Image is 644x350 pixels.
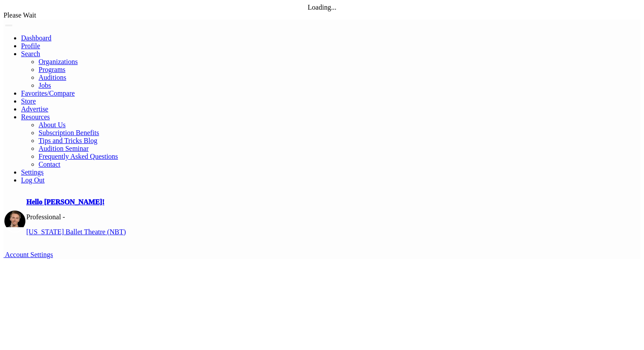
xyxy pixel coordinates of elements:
[5,251,53,258] span: Account Settings
[26,213,61,221] span: Professional
[21,89,75,97] a: Favorites/Compare
[26,198,104,206] a: Hello [PERSON_NAME]!
[308,4,336,11] span: Loading...
[4,211,25,227] img: profile picture
[21,42,40,50] a: Profile
[26,228,126,236] a: [US_STATE] Ballet Theatre (NBT)
[4,251,53,259] a: Account Settings
[21,176,45,184] a: Log Out
[21,121,640,168] ul: Resources
[63,213,65,221] span: -
[39,153,118,160] a: Frequently Asked Questions
[39,66,65,73] a: Programs
[21,50,40,57] a: Search
[5,25,12,26] button: Toggle navigation
[39,137,97,144] a: Tips and Tricks Blog
[21,113,50,121] a: Resources
[4,11,640,19] div: Please Wait
[39,161,60,168] a: Contact
[21,34,51,42] a: Dashboard
[39,74,66,81] a: Auditions
[21,58,640,89] ul: Resources
[39,129,99,136] a: Subscription Benefits
[39,82,51,89] a: Jobs
[39,121,66,129] a: About Us
[21,168,44,176] a: Settings
[21,105,48,113] a: Advertise
[39,58,78,65] a: Organizations
[21,97,36,105] a: Store
[39,145,88,152] a: Audition Seminar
